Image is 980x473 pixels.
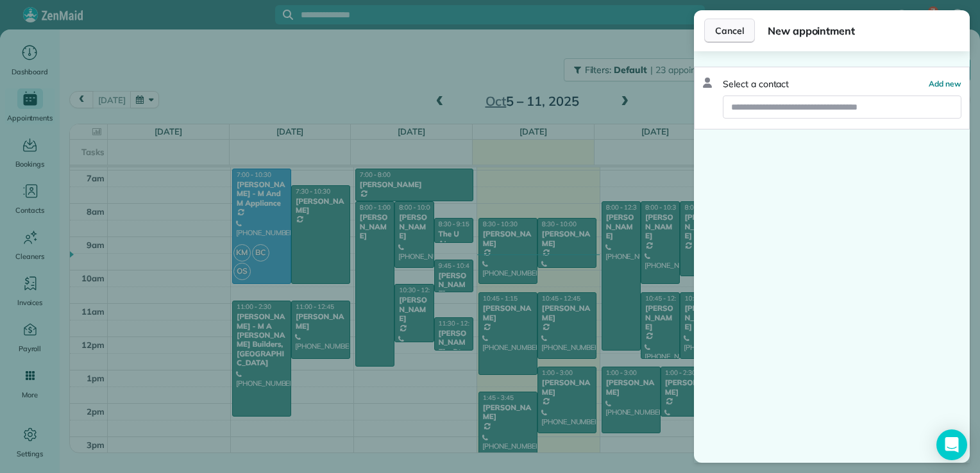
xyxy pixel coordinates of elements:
[936,429,967,460] div: Open Intercom Messenger
[704,19,755,43] button: Cancel
[929,79,961,88] span: Add new
[929,78,961,90] button: Add new
[723,78,789,90] span: Select a contact
[768,23,959,38] span: New appointment
[715,24,744,37] span: Cancel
